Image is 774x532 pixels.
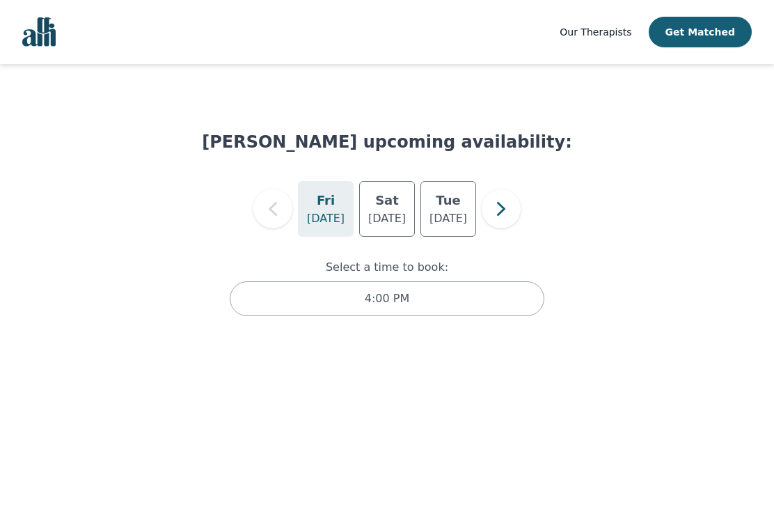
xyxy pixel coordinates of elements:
p: [DATE] [368,210,406,227]
p: [DATE] [429,210,467,227]
a: Our Therapists [560,24,631,40]
button: Get Matched [649,17,752,47]
p: [DATE] [307,210,345,227]
h1: [PERSON_NAME] upcoming availability: [202,131,572,153]
img: alli logo [22,17,56,47]
p: 4:00 PM [365,290,409,307]
h5: Tue [436,191,460,210]
p: Select a time to book: [224,259,550,276]
span: Our Therapists [560,26,631,38]
h5: Sat [375,191,399,210]
h5: Fri [317,191,335,210]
